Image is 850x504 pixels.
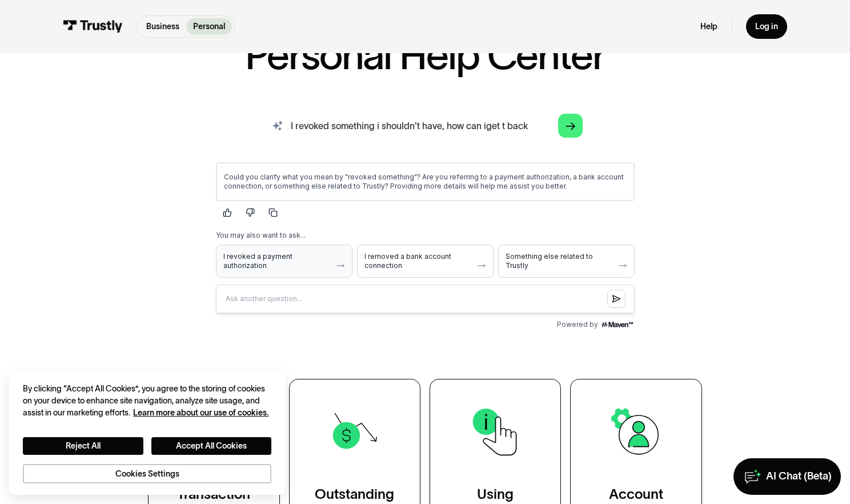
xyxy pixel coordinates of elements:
p: Business [146,21,179,33]
input: Question box [9,131,428,160]
p: Could you clarify what you mean by "revoked something"? Are you referring to a payment authorizat... [17,19,420,38]
div: Cookie banner [9,371,285,495]
button: Cookies Settings [23,464,271,483]
span: I removed a bank account connection [158,99,266,117]
a: Personal [186,18,232,35]
div: Log in [755,21,778,31]
span: I revoked a payment authorization [17,99,125,117]
form: Search [258,107,592,143]
h1: Personal Help Center [245,35,605,75]
img: Trustly Logo [63,20,123,33]
div: By clicking “Accept All Cookies”, you agree to the storing of cookies on your device to enhance s... [23,383,271,419]
a: More information about your privacy, opens in a new tab [133,408,268,417]
button: Submit question [400,137,419,155]
a: Help [700,21,717,31]
img: Maven AGI Logo [394,167,428,176]
div: AI Chat (Beta) [766,470,832,483]
div: You may also want to ask... [9,78,428,87]
span: Something else related to Trustly [299,99,407,117]
button: Reject All [23,437,143,454]
button: Accept All Cookies [151,437,271,454]
a: Log in [746,14,787,38]
input: search [258,107,592,143]
a: AI Chat (Beta) [733,458,840,495]
span: Powered by [350,167,391,176]
p: Personal [193,21,225,33]
a: Business [139,18,186,35]
div: Privacy [23,383,271,483]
